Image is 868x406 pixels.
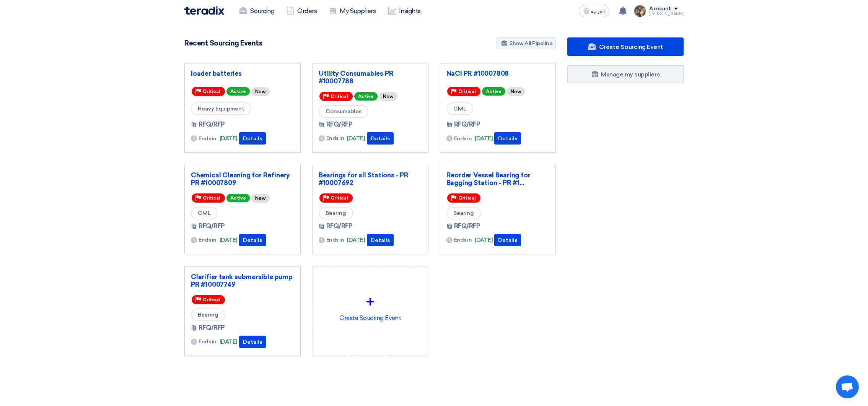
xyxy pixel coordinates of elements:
span: [DATE] [220,338,238,346]
img: file_1710751448746.jpg [634,5,646,17]
span: RFQ/RFP [326,120,353,129]
div: Create Soucring Event [319,273,422,340]
a: NaCl PR #10007808 [446,70,550,77]
button: Details [367,132,394,145]
div: New [251,87,270,96]
a: Manage my suppliers [567,65,684,83]
div: New [251,194,270,203]
div: New [507,87,525,96]
span: Heavy Equipment [191,102,251,115]
span: Critical [331,94,348,99]
span: [DATE] [220,134,238,143]
span: RFQ/RFP [454,120,480,129]
a: Orders [280,3,323,19]
button: Details [367,234,394,246]
a: loader batteries [191,70,294,77]
a: Bearings for all Stations - PR #10007692 [319,171,422,187]
span: RFQ/RFP [454,222,480,231]
span: Ends in [199,135,217,143]
span: Bearing [191,309,225,321]
span: العربية [591,9,605,14]
span: Ends in [326,236,344,244]
span: Critical [203,297,220,302]
span: [DATE] [475,134,493,143]
span: Bearing [319,207,353,219]
span: Ends in [199,338,217,346]
img: Teradix logo [184,6,224,15]
span: [DATE] [347,134,365,143]
span: Ends in [454,236,472,244]
span: RFQ/RFP [199,120,225,129]
button: Details [239,234,266,246]
span: Ends in [454,135,472,143]
span: Active [354,92,378,101]
div: [PERSON_NAME] [649,12,684,16]
span: CML [446,102,473,115]
div: New [379,92,397,101]
a: Clarifier tank submersible pump PR #10007749 [191,273,294,288]
span: RFQ/RFP [199,222,225,231]
a: Open chat [836,375,859,398]
a: Show All Pipeline [497,37,556,49]
span: Active [226,194,250,202]
button: العربية [579,5,609,17]
span: Active [482,87,505,96]
span: [DATE] [220,236,238,245]
span: Critical [458,195,476,201]
span: Critical [458,89,476,94]
button: Details [494,132,521,145]
span: Ends in [326,134,344,142]
button: Details [239,132,266,145]
span: CML [191,207,218,219]
span: [DATE] [475,236,493,245]
button: Details [494,234,521,246]
a: Reorder Vessel Bearing for Bagging Station - PR #1... [446,171,550,187]
span: Bearing [446,207,481,219]
div: Account [649,6,671,12]
h4: Recent Sourcing Events [184,39,262,47]
span: RFQ/RFP [199,323,225,333]
div: + [319,291,422,313]
span: Critical [331,195,348,201]
button: Details [239,336,266,348]
a: Insights [382,3,427,19]
a: Utility Consumables PR #10007788 [319,70,422,85]
a: Sourcing [233,3,280,19]
a: My Suppliers [323,3,382,19]
span: [DATE] [347,236,365,245]
span: RFQ/RFP [326,222,353,231]
span: Critical [203,89,220,94]
span: Consumables [319,105,368,118]
span: Active [226,87,250,96]
a: Chemical Cleaning for Refinery PR #10007809 [191,171,294,187]
span: Ends in [199,236,217,244]
span: Create Sourcing Event [599,43,663,50]
span: Critical [203,195,220,201]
